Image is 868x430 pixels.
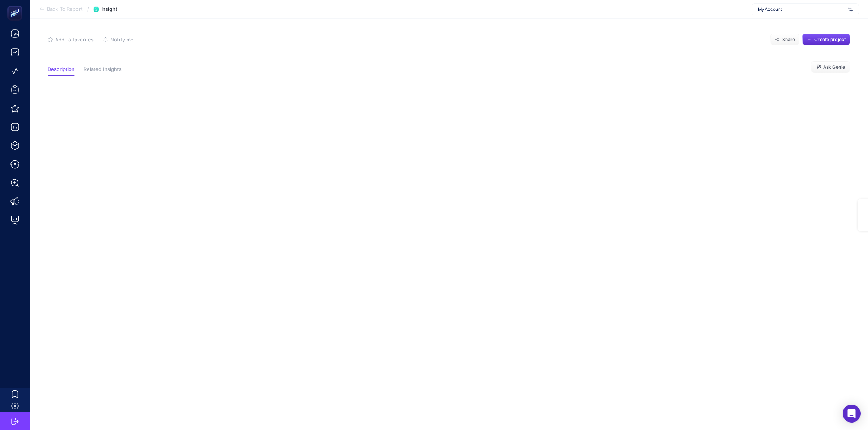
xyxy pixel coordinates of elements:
[101,6,117,12] span: Insight
[47,6,83,12] span: Back To Report
[84,66,122,76] button: Related Insights
[84,66,122,72] span: Related Insights
[55,37,94,43] span: Add to favorites
[48,66,75,72] span: Description
[48,66,75,76] button: Description
[48,37,94,43] button: Add to favorites
[811,61,850,73] button: Ask Genie
[843,405,861,423] div: Open Intercom Messenger
[802,34,850,46] button: Create project
[782,37,795,43] span: Share
[814,37,846,43] span: Create project
[848,6,853,13] img: svg%3e
[823,64,845,70] span: Ask Genie
[758,6,845,12] span: My Account
[770,34,799,46] button: Share
[110,37,133,43] span: Notify me
[103,37,133,43] button: Notify me
[87,6,89,12] span: /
